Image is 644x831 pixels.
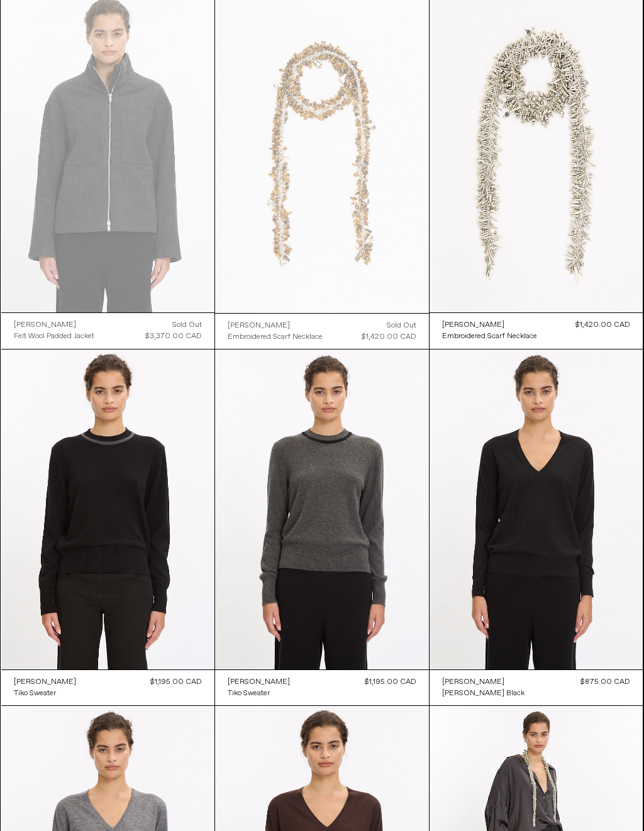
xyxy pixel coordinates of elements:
[14,319,94,331] a: [PERSON_NAME]
[442,320,504,331] div: [PERSON_NAME]
[1,349,215,669] img: Dries Van Noten Tiko Sweater in black
[228,677,290,688] div: [PERSON_NAME]
[362,331,416,343] div: $1,420.00 CAD
[365,676,416,688] div: $1,195.00 CAD
[442,677,504,688] div: [PERSON_NAME]
[228,688,290,699] a: Tiko Sweater
[14,320,76,331] div: [PERSON_NAME]
[442,688,525,699] div: [PERSON_NAME] Black
[14,331,94,342] a: Felt Wool Padded Jacket
[580,676,630,688] div: $875.00 CAD
[14,676,76,688] a: [PERSON_NAME]
[442,676,525,688] a: [PERSON_NAME]
[387,320,416,331] div: Sold out
[228,332,323,343] div: Embroidered Scarf Necklace
[228,676,290,688] a: [PERSON_NAME]
[430,349,643,669] img: Dries Van Noten Tuomas Sweater in black
[14,688,76,699] a: Tiko Sweater
[228,688,270,699] div: Tiko Sweater
[215,349,429,670] img: Dries Van Noten Tiko Sweater in dark grey
[575,319,630,331] div: $1,420.00 CAD
[14,688,56,699] div: Tiko Sweater
[14,677,76,688] div: [PERSON_NAME]
[228,331,323,343] a: Embroidered Scarf Necklace
[442,319,537,331] a: [PERSON_NAME]
[172,319,202,331] div: Sold out
[442,331,537,342] a: Embroidered Scarf Necklace
[228,321,290,331] div: [PERSON_NAME]
[150,676,202,688] div: $1,195.00 CAD
[442,688,525,699] a: [PERSON_NAME] Black
[145,331,202,342] div: $3,370.00 CAD
[228,320,323,331] a: [PERSON_NAME]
